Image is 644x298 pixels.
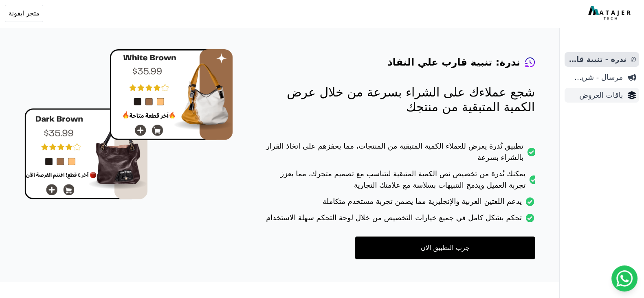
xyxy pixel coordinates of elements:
p: شجع عملاءك على الشراء بسرعة من خلال عرض الكمية المتبقية من منتجك [266,85,535,114]
span: متجر ايقونة [9,9,40,18]
li: يدعم اللغتين العربية والإنجليزية مما يضمن تجربة مستخدم متكاملة [266,196,535,212]
a: جرب التطبيق الان [355,237,535,259]
li: يمكنك نُدرة من تخصيص نص الكمية المتبقية لتتناسب مع تصميم متجرك، مما يعزز تجربة العميل ويدمج التنب... [266,168,535,196]
h4: ندرة: تنبية قارب علي النفاذ [387,56,520,69]
img: hero [24,49,233,199]
li: تحكم بشكل كامل في جميع خيارات التخصيص من خلال لوحة التحكم سهلة الاستخدام [266,212,535,228]
span: ندرة - تنبية قارب علي النفاذ [568,54,626,65]
img: MatajerTech Logo [588,6,633,21]
li: تطبيق نُدرة يعرض للعملاء الكمية المتبقية من المنتجات، مما يحفزهم على اتخاذ القرار بالشراء بسرعة [266,140,535,168]
span: مرسال - شريط دعاية [568,72,623,83]
button: متجر ايقونة [5,5,43,22]
span: باقات العروض [568,90,623,101]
